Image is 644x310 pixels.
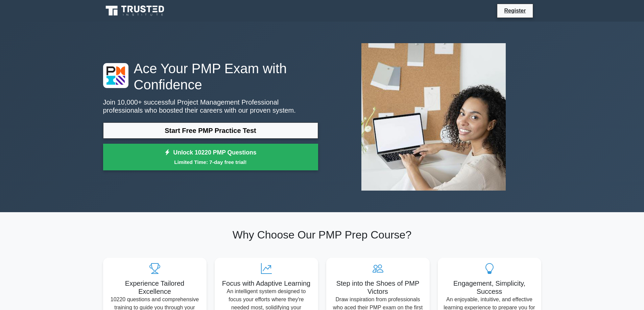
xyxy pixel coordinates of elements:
[500,6,530,15] a: Register
[103,60,318,93] h1: Ace Your PMP Exam with Confidence
[103,122,318,139] a: Start Free PMP Practice Test
[103,98,318,114] p: Join 10,000+ successful Project Management Professional professionals who boosted their careers w...
[103,144,318,171] a: Unlock 10220 PMP QuestionsLimited Time: 7-day free trial!
[443,279,536,295] h5: Engagement, Simplicity, Success
[103,228,541,241] h2: Why Choose Our PMP Prep Course?
[112,158,310,166] small: Limited Time: 7-day free trial!
[332,279,424,295] h5: Step into the Shoes of PMP Victors
[109,279,201,295] h5: Experience Tailored Excellence
[220,279,313,287] h5: Focus with Adaptive Learning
